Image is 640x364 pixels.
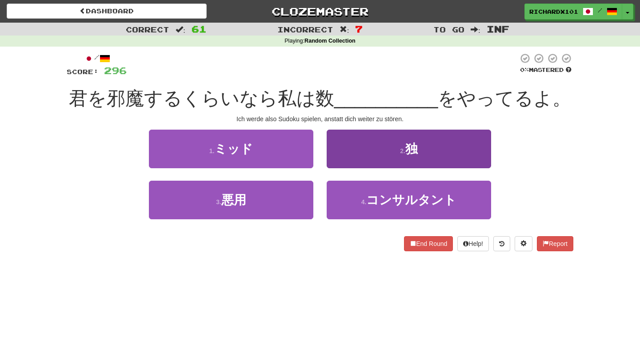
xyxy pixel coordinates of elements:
span: Correct [126,25,169,34]
small: 4 . [361,198,367,206]
button: 4.コンサルタント [327,181,491,219]
button: End Round [404,236,453,251]
span: 7 [355,24,363,34]
button: Round history (alt+y) [493,236,510,251]
small: 1 . [209,147,215,154]
span: : [471,26,480,33]
span: RichardX101 [529,8,578,16]
span: To go [433,25,464,34]
span: Incorrect [277,25,333,34]
a: Dashboard [7,4,207,19]
span: : [340,26,349,33]
span: 61 [192,24,207,34]
button: 3.悪用 [149,181,313,219]
strong: Random Collection [304,38,356,44]
button: 2.独 [327,130,491,168]
span: __________ [334,88,438,109]
div: / [67,53,127,64]
span: 君を邪魔するくらいなら私は数 [69,88,334,109]
span: Inf [487,24,509,34]
a: RichardX101 / [524,4,622,20]
button: 1.ミッド [149,130,313,168]
span: コンサルタント [366,193,456,207]
span: / [598,7,602,13]
span: 296 [104,65,127,76]
span: 悪用 [221,193,246,207]
button: Report [537,236,573,251]
div: Ich werde also Sudoku spielen, anstatt dich weiter zu stören. [67,115,573,123]
div: Mastered [518,66,573,74]
span: : [176,26,185,33]
span: をやってるよ。 [438,88,571,109]
button: Help! [457,236,489,251]
span: 独 [405,142,418,156]
a: Clozemaster [220,4,420,19]
small: 3 . [216,198,221,206]
span: Score: [67,68,99,75]
span: 0 % [520,66,529,73]
span: ミッド [214,142,253,156]
small: 2 . [400,147,405,154]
